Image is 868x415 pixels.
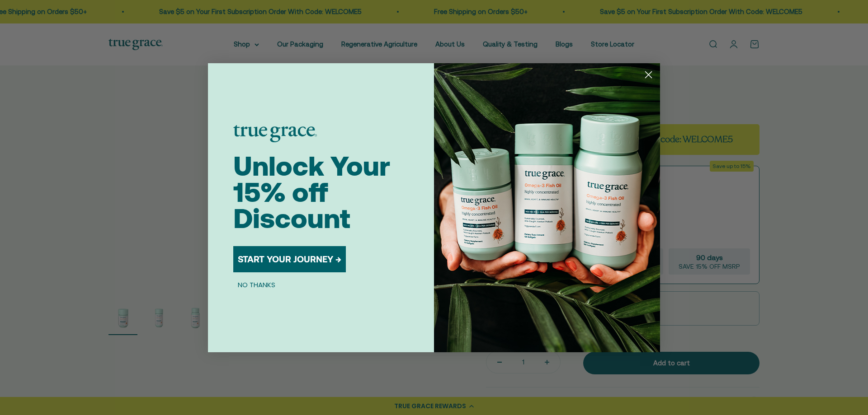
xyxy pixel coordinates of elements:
button: Close dialog [641,67,656,83]
button: START YOUR JOURNEY → [233,246,346,272]
img: 098727d5-50f8-4f9b-9554-844bb8da1403.jpeg [434,63,660,352]
span: Unlock Your 15% off Discount [233,150,390,234]
img: logo placeholder [233,125,317,142]
button: NO THANKS [233,280,280,290]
